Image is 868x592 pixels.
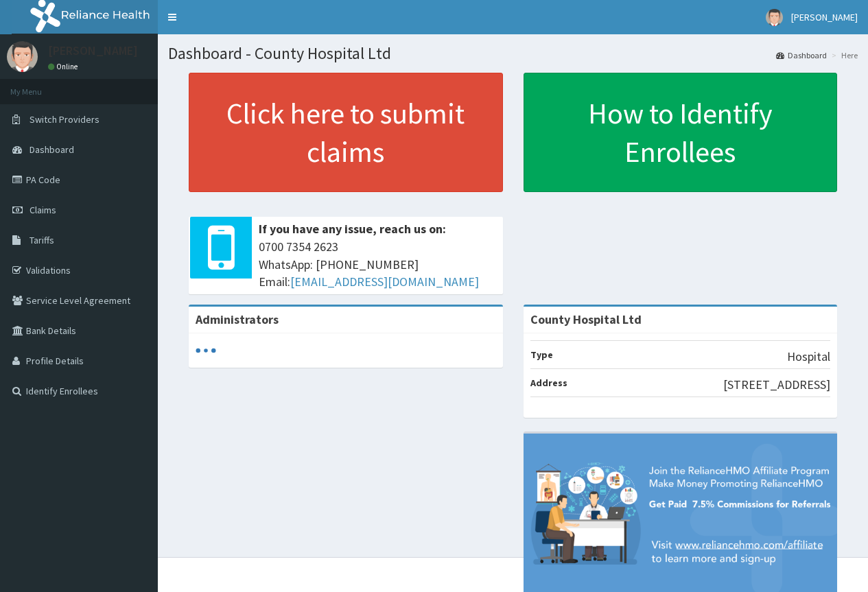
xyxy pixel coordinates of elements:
span: Claims [30,204,56,216]
a: Online [48,62,81,71]
span: 0700 7354 2623 WhatsApp: [PHONE_NUMBER] Email: [259,238,496,291]
h1: Dashboard - County Hospital Ltd [168,45,858,62]
strong: County Hospital Ltd [530,311,642,327]
p: [STREET_ADDRESS] [723,376,830,394]
svg: audio-loading [196,340,216,361]
b: If you have any issue, reach us on: [259,221,446,237]
p: [PERSON_NAME] [48,45,138,57]
span: Switch Providers [30,113,99,126]
a: Dashboard [776,49,827,61]
span: Dashboard [30,143,74,156]
b: Administrators [196,311,279,327]
p: Hospital [787,348,830,366]
b: Type [530,348,553,361]
span: Tariffs [30,234,54,246]
a: Click here to submit claims [189,73,503,192]
b: Address [530,377,567,389]
span: [PERSON_NAME] [791,11,858,23]
li: Here [828,49,858,61]
img: User Image [7,41,38,72]
img: User Image [766,9,783,26]
a: How to Identify Enrollees [524,73,838,192]
a: [EMAIL_ADDRESS][DOMAIN_NAME] [290,274,479,289]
